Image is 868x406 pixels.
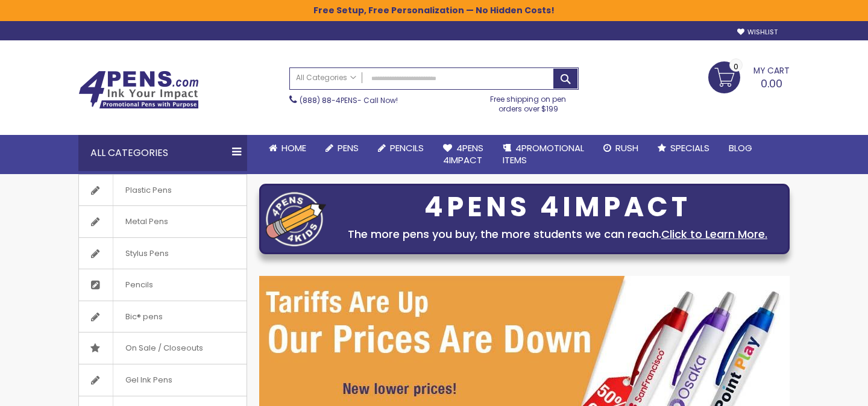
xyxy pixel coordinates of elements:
[503,142,584,166] span: 4PROMOTIONAL ITEMS
[708,61,790,92] a: 0.00 0
[79,301,247,333] a: Bic® pens
[368,135,433,161] a: Pencils
[478,90,579,114] div: Free shipping on pen orders over $199
[259,135,316,161] a: Home
[332,195,783,220] div: 4PENS 4IMPACT
[594,135,648,161] a: Rush
[79,333,247,364] a: On Sale / Closeouts
[443,142,483,166] span: 4Pens 4impact
[338,142,359,154] span: Pens
[79,238,247,269] a: Stylus Pens
[300,95,357,105] a: (888) 88-4PENS
[113,269,165,301] span: Pencils
[300,95,398,105] span: - Call Now!
[296,73,356,83] span: All Categories
[769,373,868,406] iframe: Google Customer Reviews
[493,135,594,174] a: 4PROMOTIONALITEMS
[113,206,180,237] span: Metal Pens
[734,61,738,72] span: 0
[266,192,326,246] img: four_pen_logo.png
[113,238,181,269] span: Stylus Pens
[113,333,215,364] span: On Sale / Closeouts
[281,142,306,154] span: Home
[79,364,247,396] a: Gel Ink Pens
[113,175,184,206] span: Plastic Pens
[290,68,362,88] a: All Categories
[79,175,247,206] a: Plastic Pens
[79,206,247,237] a: Metal Pens
[648,135,719,161] a: Specials
[661,226,767,242] a: Click to Learn More.
[729,142,752,154] span: Blog
[390,142,424,154] span: Pencils
[761,76,782,91] span: 0.00
[113,301,175,333] span: Bic® pens
[78,70,199,109] img: 4Pens Custom Pens and Promotional Products
[316,135,368,161] a: Pens
[332,226,783,243] div: The more pens you buy, the more students we can reach.
[79,269,247,301] a: Pencils
[78,135,247,171] div: All Categories
[670,142,709,154] span: Specials
[737,28,778,37] a: Wishlist
[433,135,493,174] a: 4Pens4impact
[615,142,638,154] span: Rush
[719,135,762,161] a: Blog
[113,364,184,396] span: Gel Ink Pens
